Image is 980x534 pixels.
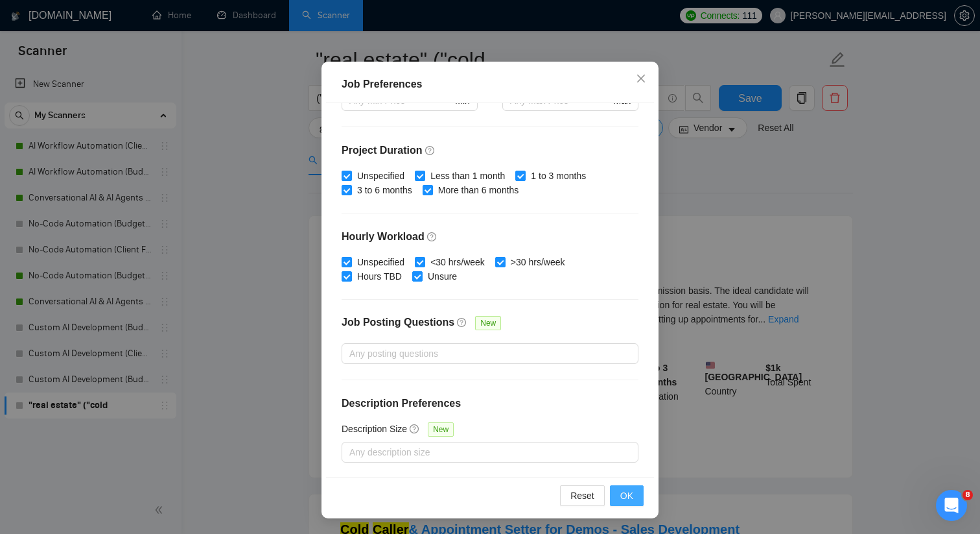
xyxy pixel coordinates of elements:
h4: Description Preferences [342,396,638,411]
div: - [478,90,502,127]
span: OK [620,489,633,503]
span: New [428,422,454,437]
span: question-circle [427,232,437,242]
span: Unsure [423,269,462,284]
span: Hours TBD [352,269,407,284]
span: Unspecified [352,169,410,183]
h5: Description Size [342,422,407,436]
span: question-circle [410,424,420,434]
h4: Project Duration [342,143,638,158]
span: More than 6 months [433,183,524,197]
span: >30 hrs/week [506,255,570,269]
span: Unspecified [352,255,410,269]
span: question-circle [425,145,436,156]
span: close [636,73,646,84]
span: 3 to 6 months [352,183,417,197]
div: Job Preferences [342,77,638,92]
span: <30 hrs/week [425,255,490,269]
button: Close [624,62,659,97]
iframe: Intercom live chat [936,490,967,521]
span: New [475,316,501,330]
span: 8 [962,490,973,500]
span: Reset [570,489,594,503]
h4: Hourly Workload [342,229,638,245]
span: question-circle [457,317,467,328]
span: Less than 1 month [425,169,510,183]
button: Reset [560,485,605,506]
span: 1 to 3 months [526,169,591,183]
button: OK [610,485,644,506]
h4: Job Posting Questions [342,315,454,330]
